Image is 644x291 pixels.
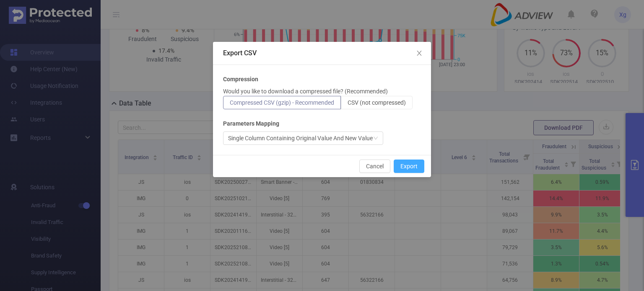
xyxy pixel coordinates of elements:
b: Parameters Mapping [223,119,279,128]
b: Compression [223,75,258,84]
i: icon: close [416,50,423,57]
button: Export [394,160,424,173]
button: Close [408,42,431,65]
span: CSV (not compressed) [348,99,406,106]
div: Export CSV [223,49,421,58]
span: Compressed CSV (gzip) - Recommended [230,99,334,106]
i: icon: down [373,136,378,142]
div: Single Column Containing Original Value And New Value [228,132,373,144]
p: Would you like to download a compressed file? (Recommended) [223,87,388,96]
button: Cancel [359,160,390,173]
